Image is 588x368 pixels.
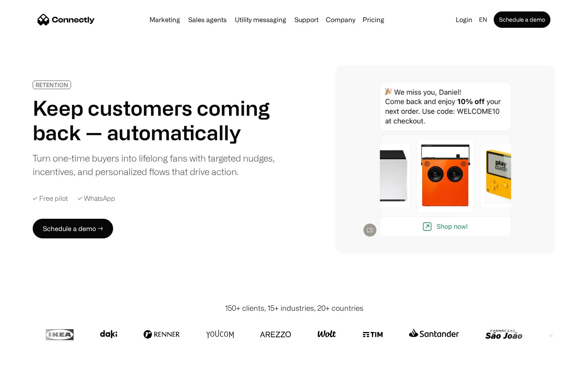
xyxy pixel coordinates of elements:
[479,14,487,25] div: en
[291,16,322,23] a: Support
[452,14,476,25] a: Login
[16,354,49,365] ul: Language list
[33,219,113,238] a: Schedule a demo →
[33,96,281,145] h1: Keep customers coming back — automatically
[146,16,183,23] a: Marketing
[36,82,68,88] div: RETENTION
[232,16,290,23] a: Utility messaging
[359,16,388,23] a: Pricing
[326,14,355,25] div: Company
[33,195,68,202] div: ✓ Free pilot
[8,353,49,365] aside: Language selected: English
[494,11,550,28] a: Schedule a demo
[33,151,281,178] div: Turn one-time buyers into lifelong fans with targeted nudges, incentives, and personalized flows ...
[78,195,115,202] div: ✓ WhatsApp
[185,16,230,23] a: Sales agents
[225,303,363,314] div: 150+ clients, 15+ industries, 20+ countries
